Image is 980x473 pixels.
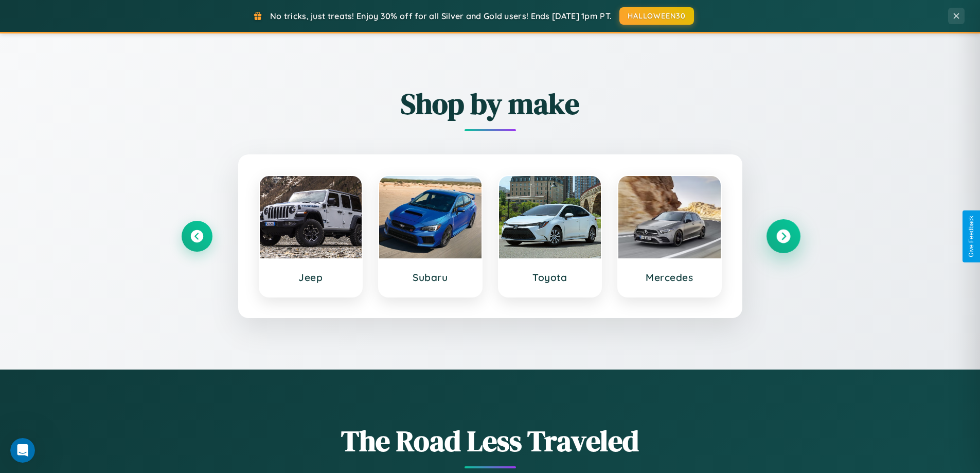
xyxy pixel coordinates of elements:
[182,84,799,124] h2: Shop by make
[389,271,471,284] h3: Subaru
[270,11,612,21] span: No tricks, just treats! Enjoy 30% off for all Silver and Gold users! Ends [DATE] 1pm PT.
[10,438,35,463] iframe: Intercom live chat
[629,271,710,284] h3: Mercedes
[509,271,591,284] h3: Toyota
[968,216,975,257] div: Give Feedback
[182,421,799,461] h1: The Road Less Traveled
[619,7,694,25] button: HALLOWEEN30
[270,271,352,284] h3: Jeep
